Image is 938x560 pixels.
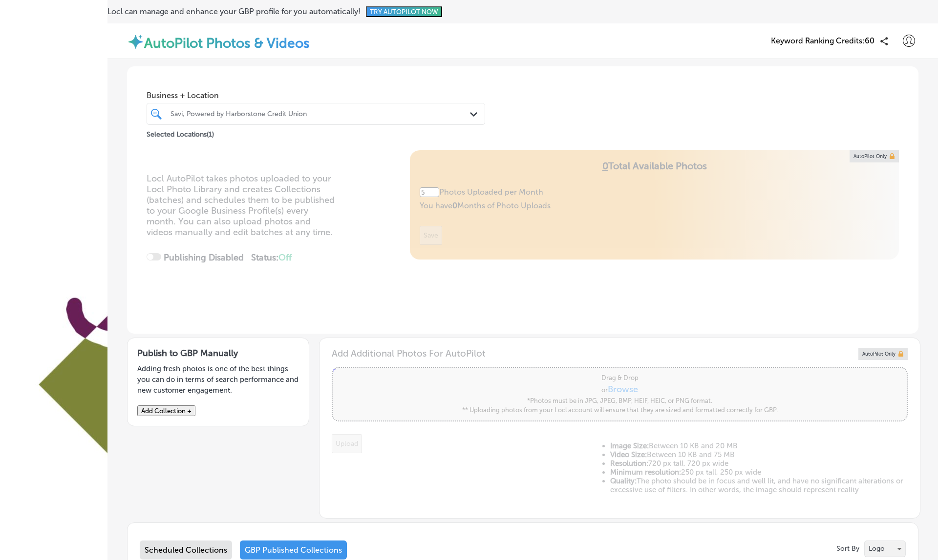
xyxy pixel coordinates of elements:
span: Business + Location [147,91,485,100]
div: Logo [865,541,905,557]
div: Scheduled Collections [140,540,232,560]
p: Selected Locations ( 1 ) [147,126,214,139]
button: TRY AUTOPILOT NOW [366,6,442,17]
p: Adding fresh photos is one of the best things you can do in terms of search performance and new c... [137,363,299,396]
span: Keyword Ranking Credits: 60 [771,36,874,45]
label: AutoPilot Photos & Videos [144,35,310,51]
button: Add Collection + [137,405,195,416]
h3: Publish to GBP Manually [137,348,299,359]
div: Savi, Powered by Harborstone Credit Union [171,110,471,118]
p: Sort By [836,544,859,553]
div: GBP Published Collections [240,540,347,560]
img: autopilot-icon [127,33,144,50]
p: Logo [869,544,885,553]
